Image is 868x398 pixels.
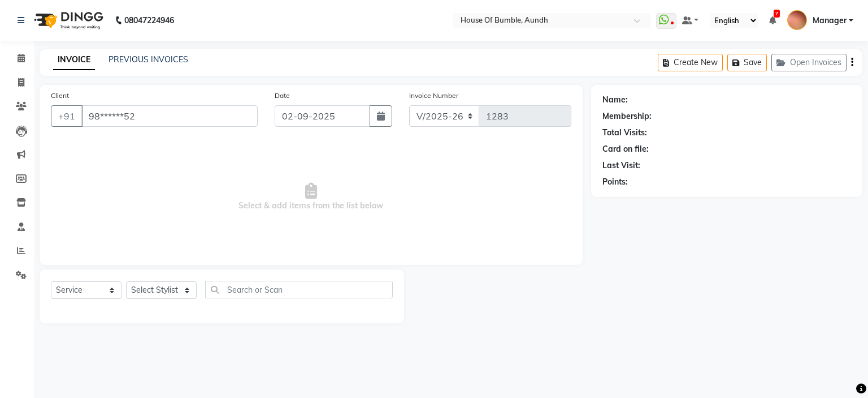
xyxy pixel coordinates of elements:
input: Search or Scan [205,281,393,298]
label: Date [275,91,290,101]
img: logo [29,5,106,36]
div: Last Visit: [602,160,640,172]
button: Create New [658,54,723,71]
a: 7 [769,15,776,25]
div: Points: [602,176,628,188]
button: Open Invoices [771,54,847,71]
div: Name: [602,94,628,106]
span: Manager [813,15,847,27]
div: Membership: [602,110,652,122]
a: PREVIOUS INVOICES [108,54,188,65]
button: Save [727,54,767,71]
span: 7 [774,10,780,18]
input: Search by Name/Mobile/Email/Code [81,105,258,127]
button: +91 [51,105,83,127]
div: Total Visits: [602,127,647,139]
b: 08047224946 [124,5,174,36]
div: Card on file: [602,143,649,155]
img: Manager [787,10,807,30]
a: INVOICE [53,50,95,70]
span: Select & add items from the list below [51,140,571,254]
label: Invoice Number [409,91,458,101]
label: Client [51,91,69,101]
